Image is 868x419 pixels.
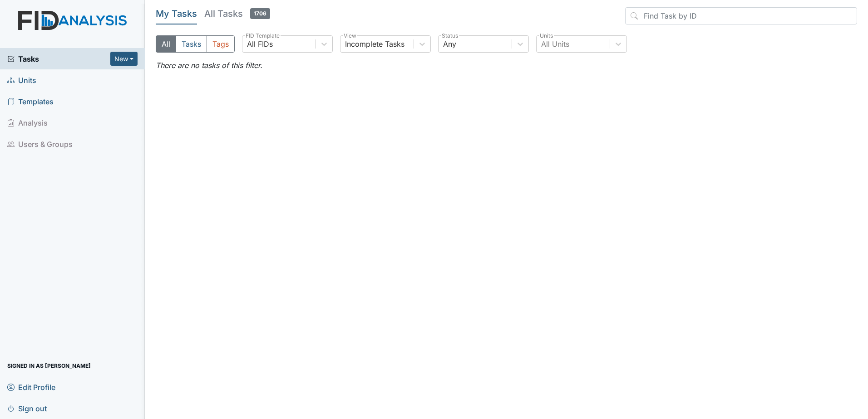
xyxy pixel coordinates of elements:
[156,35,235,53] div: Type filter
[156,7,197,20] h5: My Tasks
[7,94,54,108] span: Templates
[250,8,270,19] span: 1706
[7,401,47,415] span: Sign out
[207,35,235,53] button: Tags
[625,7,857,24] input: Find Task by ID
[204,7,270,20] h5: All Tasks
[541,39,569,49] div: All Units
[247,39,273,49] div: All FIDs
[156,61,262,70] em: There are no tasks of this filter.
[7,380,55,394] span: Edit Profile
[345,39,404,49] div: Incomplete Tasks
[110,52,138,66] button: New
[7,359,91,373] span: Signed in as [PERSON_NAME]
[7,73,36,87] span: Units
[443,39,456,49] div: Any
[176,35,207,53] button: Tasks
[7,54,110,64] a: Tasks
[156,35,176,53] button: All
